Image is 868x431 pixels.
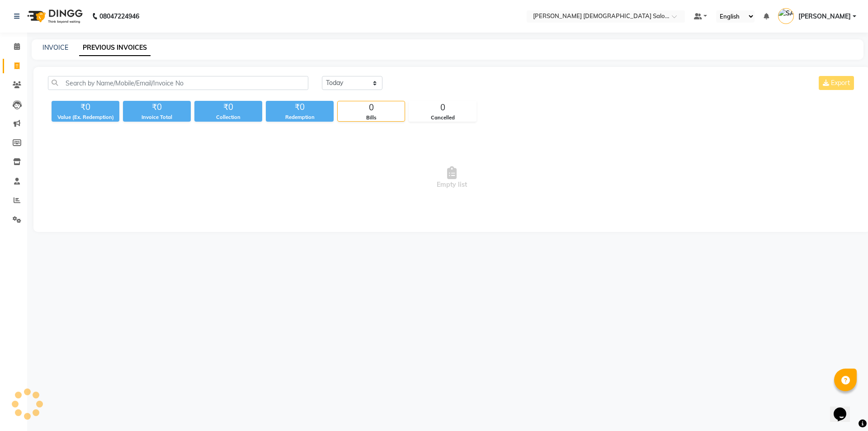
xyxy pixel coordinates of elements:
[52,114,119,121] div: Value (Ex. Redemption)
[409,114,476,122] div: Cancelled
[48,76,308,90] input: Search by Name/Mobile/Email/Invoice No
[123,101,191,114] div: ₹0
[23,4,85,29] img: logo
[409,101,476,114] div: 0
[79,40,151,56] a: PREVIOUS INVOICES
[42,43,68,52] a: INVOICE
[338,114,405,122] div: Bills
[194,101,262,114] div: ₹0
[830,395,859,422] iframe: chat widget
[52,101,119,114] div: ₹0
[266,114,334,121] div: Redemption
[798,12,851,21] span: [PERSON_NAME]
[194,114,262,121] div: Collection
[48,133,856,223] span: Empty list
[778,8,794,24] img: SAJJAN KAGADIYA
[266,101,334,114] div: ₹0
[99,4,139,29] b: 08047224946
[338,101,405,114] div: 0
[123,114,191,121] div: Invoice Total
